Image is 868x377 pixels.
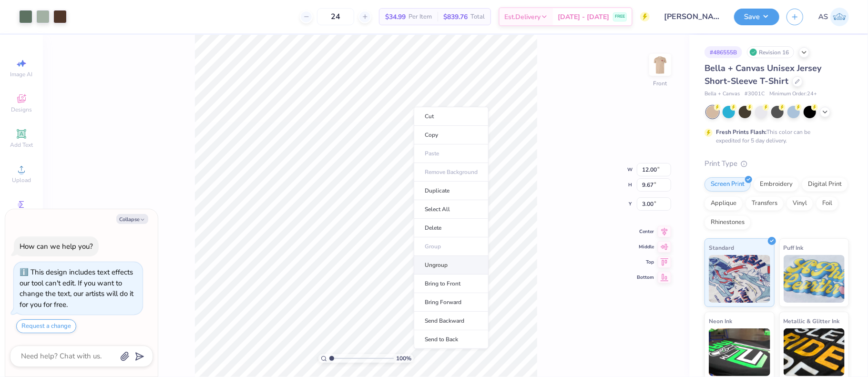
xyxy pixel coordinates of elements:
span: Image AI [10,71,33,78]
div: Front [654,79,667,88]
span: Designs [11,106,32,113]
div: This color can be expedited for 5 day delivery. [716,128,833,145]
img: Akshay Singh [830,8,849,26]
span: Bella + Canvas Unisex Jersey Short-Sleeve T-Shirt [705,62,821,87]
div: Digital Print [802,177,848,192]
li: Copy [414,126,489,144]
span: Neon Ink [709,316,732,326]
img: Front [651,55,670,74]
li: Bring Forward [414,293,489,312]
button: Collapse [116,214,148,224]
li: Send Backward [414,312,489,330]
span: Metallic & Glitter Ink [784,316,840,326]
span: Upload [12,176,31,184]
strong: Fresh Prints Flash: [716,128,766,136]
input: Untitled Design [657,7,727,26]
div: Print Type [705,158,849,169]
button: Request a change [16,319,76,333]
div: Vinyl [786,196,813,211]
button: Save [734,9,779,25]
span: Middle [637,244,654,250]
span: Puff Ink [784,243,804,253]
li: Bring to Front [414,275,489,293]
input: – – [317,8,354,25]
div: Screen Print [705,177,751,192]
div: Transfers [745,196,784,211]
span: Bottom [637,274,654,281]
li: Duplicate [414,182,489,200]
div: Embroidery [754,177,799,192]
span: # 3001C [745,90,765,98]
span: Center [637,228,654,235]
li: Ungroup [414,256,489,275]
div: Revision 16 [747,46,794,58]
li: Delete [414,219,489,237]
span: FREE [615,13,625,20]
span: 100 % [396,354,411,363]
div: # 486555B [705,46,742,58]
li: Select All [414,200,489,219]
span: Bella + Canvas [705,90,740,98]
img: Metallic & Glitter Ink [784,328,845,376]
span: Per Item [408,12,432,22]
div: Foil [816,196,838,211]
span: Top [637,259,654,265]
span: [DATE] - [DATE] [558,12,609,22]
span: Add Text [10,141,33,149]
span: Est. Delivery [504,12,541,22]
a: AS [818,8,849,26]
img: Puff Ink [784,255,845,303]
div: Rhinestones [705,215,751,230]
span: $34.99 [385,12,406,22]
span: Standard [709,243,734,253]
span: Total [470,12,485,22]
span: $839.76 [443,12,468,22]
li: Cut [414,107,489,126]
img: Neon Ink [709,328,770,376]
img: Standard [709,255,770,303]
li: Send to Back [414,330,489,349]
span: AS [818,11,828,22]
div: How can we help you? [20,242,93,251]
span: Minimum Order: 24 + [769,90,817,98]
div: Applique [705,196,743,211]
div: This design includes text effects our tool can't edit. If you want to change the text, our artist... [20,267,133,309]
